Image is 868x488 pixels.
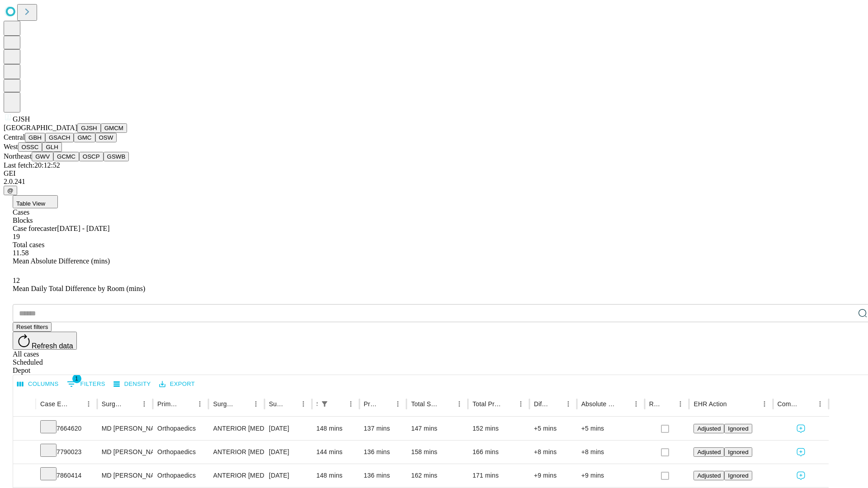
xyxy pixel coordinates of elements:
[332,398,344,410] button: Sort
[7,187,14,194] span: @
[18,468,31,484] button: Expand
[40,441,93,464] div: 7790023
[4,133,25,141] span: Central
[102,441,148,464] div: MD [PERSON_NAME] [PERSON_NAME]
[724,447,752,457] button: Ignored
[77,123,101,133] button: GJSH
[316,400,317,408] div: Scheduled In Room Duration
[4,186,17,195] button: @
[25,133,45,142] button: GBH
[269,400,283,408] div: Surgery Date
[502,398,514,410] button: Sort
[562,398,575,410] button: Menu
[581,441,640,464] div: +8 mins
[4,178,864,186] div: 2.0.241
[74,133,95,142] button: GMC
[472,464,525,487] div: 171 mins
[4,161,60,169] span: Last fetch: 20:12:52
[534,441,572,464] div: +8 mins
[213,464,259,487] div: ANTERIOR [MEDICAL_DATA] TOTAL HIP
[724,471,752,480] button: Ignored
[693,471,724,480] button: Adjusted
[40,400,69,408] div: Case Epic Id
[157,417,204,440] div: Orthopaedics
[697,472,721,479] span: Adjusted
[514,398,527,410] button: Menu
[316,441,355,464] div: 144 mins
[13,277,20,284] span: 12
[758,398,771,410] button: Menu
[364,441,402,464] div: 136 mins
[534,417,572,440] div: +5 mins
[674,398,687,410] button: Menu
[102,417,148,440] div: MD [PERSON_NAME] [PERSON_NAME]
[440,398,453,410] button: Sort
[318,398,331,410] button: Show filters
[250,398,262,410] button: Menu
[649,400,661,408] div: Resolved in EHR
[13,195,58,208] button: Table View
[13,115,30,123] span: GJSH
[728,425,748,432] span: Ignored
[13,249,28,257] span: 11.58
[534,464,572,487] div: +9 mins
[13,241,44,249] span: Total cases
[13,332,77,350] button: Refresh data
[213,441,259,464] div: ANTERIOR [MEDICAL_DATA] TOTAL HIP
[101,123,127,133] button: GMCM
[213,400,236,408] div: Surgery Name
[581,464,640,487] div: +9 mins
[42,142,61,152] button: GLH
[40,464,93,487] div: 7860414
[269,417,307,440] div: [DATE]
[630,398,642,410] button: Menu
[237,398,250,410] button: Sort
[693,400,726,408] div: EHR Action
[269,464,307,487] div: [DATE]
[213,417,259,440] div: ANTERIOR [MEDICAL_DATA] TOTAL HIP
[318,398,331,410] div: 1 active filter
[102,400,124,408] div: Surgeon Name
[13,225,57,232] span: Case forecaster
[193,398,206,410] button: Menu
[181,398,193,410] button: Sort
[18,142,42,152] button: OSSC
[411,441,463,464] div: 158 mins
[697,425,721,432] span: Adjusted
[138,398,151,410] button: Menu
[157,377,197,391] button: Export
[269,441,307,464] div: [DATE]
[392,398,404,410] button: Menu
[104,152,129,161] button: GSWB
[57,225,109,232] span: [DATE] - [DATE]
[379,398,392,410] button: Sort
[581,400,616,408] div: Absolute Difference
[95,133,117,142] button: OSW
[693,447,724,457] button: Adjusted
[13,285,145,292] span: Mean Daily Total Difference by Room (mins)
[4,169,864,178] div: GEI
[15,377,61,391] button: Select columns
[472,400,501,408] div: Total Predicted Duration
[581,417,640,440] div: +5 mins
[79,152,104,161] button: OSCP
[697,449,721,455] span: Adjusted
[45,133,74,142] button: GSACH
[617,398,630,410] button: Sort
[18,421,31,437] button: Expand
[453,398,466,410] button: Menu
[344,398,357,410] button: Menu
[364,400,378,408] div: Predicted In Room Duration
[297,398,310,410] button: Menu
[728,398,741,410] button: Sort
[4,143,18,150] span: West
[53,152,79,161] button: GCMC
[65,377,108,391] button: Show filters
[4,124,77,131] span: [GEOGRAPHIC_DATA]
[814,398,826,410] button: Menu
[724,424,752,433] button: Ignored
[13,257,110,265] span: Mean Absolute Difference (mins)
[801,398,814,410] button: Sort
[18,445,31,460] button: Expand
[32,152,53,161] button: GWV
